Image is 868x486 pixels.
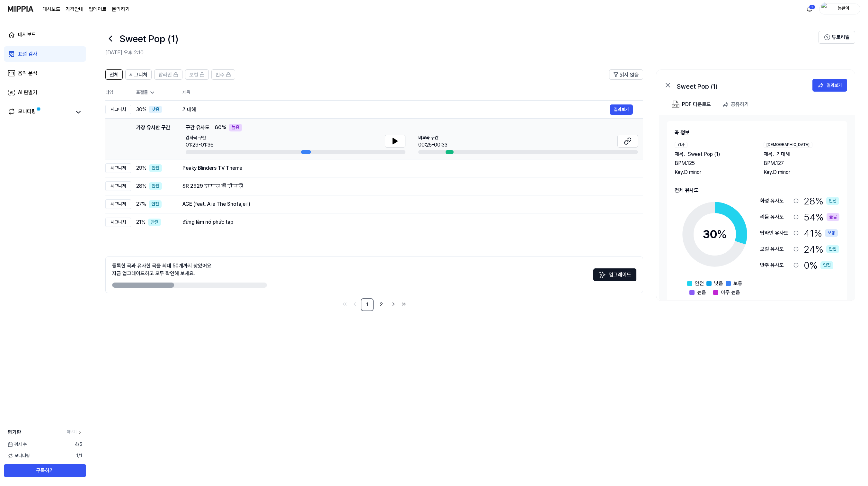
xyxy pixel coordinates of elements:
span: Sweet Pop (1) [687,150,720,158]
button: 읽지 않음 [609,69,643,80]
div: 1 [809,4,815,10]
button: 업그레이드 [593,268,636,281]
div: 검사 [675,142,687,148]
span: 60 % [215,124,226,131]
span: 21 % [136,218,146,226]
span: 아주 높음 [721,289,740,296]
a: 더보기 [67,429,82,435]
img: profile [821,3,829,15]
span: % [717,227,727,241]
div: BPM. 125 [675,159,751,167]
h2: 곡 정보 [675,129,839,137]
a: 대시보드 [42,5,60,13]
div: Key. D minor [675,168,751,176]
img: 알림 [806,5,813,13]
div: 시그니처 [105,105,131,114]
div: 30 [703,226,727,243]
div: 공유하기 [731,100,749,109]
div: 모니터링 [18,108,36,117]
div: 안전 [826,197,839,205]
a: 가격안내 [66,5,84,13]
div: 높음 [827,213,839,221]
div: 안전 [826,245,839,253]
span: 탑라인 [158,71,172,79]
span: 높음 [697,289,706,296]
h1: Sweet Pop (1) [120,32,178,45]
div: 표절률 [136,89,172,96]
span: 검사곡 구간 [186,135,214,141]
a: 곡 정보검사제목.Sweet Pop (1)BPM.125Key.D minor[DEMOGRAPHIC_DATA]제목.기대해BPM.127Key.D minor전체 유사도30%안전낮음보통... [659,115,855,300]
span: 1 / 1 [76,453,82,459]
th: 제목 [182,85,643,100]
div: 54 % [804,210,839,224]
div: [DEMOGRAPHIC_DATA] [764,142,812,148]
button: 반주 [211,69,235,80]
span: 29 % [136,164,146,172]
div: 결과보기 [827,82,842,89]
div: 안전 [149,200,162,208]
button: 시그니처 [125,69,152,80]
button: profile봉글이 [819,4,860,14]
div: 보통 [825,229,838,237]
a: Go to last page [399,300,408,309]
div: PDF 다운로드 [682,100,711,109]
span: 27 % [136,200,146,208]
button: PDF 다운로드 [670,98,712,111]
div: 보컬 유사도 [760,245,791,253]
a: Go to first page [340,300,349,309]
a: 대시보드 [4,27,86,42]
div: 시그니처 [105,181,131,191]
div: 가장 유사한 구간 [136,124,170,154]
div: 높음 [229,124,242,131]
a: Sparkles업그레이드 [593,274,636,280]
span: 안전 [695,280,704,287]
th: 타입 [105,85,131,101]
img: PDF Download [672,101,679,108]
span: 4 / 5 [75,441,82,448]
a: 1 [361,298,374,311]
span: 검사 수 [8,441,27,448]
div: 표절 검사 [18,50,37,58]
div: 안전 [149,182,162,190]
h2: [DATE] 오후 2:10 [105,49,819,57]
div: AGE (feat. Aile The Shota,eill) [182,200,633,208]
button: 튜토리얼 [819,31,855,44]
div: 시그니처 [105,163,131,173]
h2: 전체 유사도 [675,186,839,194]
div: đừng làm nó phức tạp [182,218,633,226]
img: Sparkles [598,271,606,279]
button: 결과보기 [812,79,847,92]
span: 평가판 [8,428,21,436]
span: 기대해 [776,150,790,158]
div: 시그니처 [105,218,131,227]
div: 화성 유사도 [760,197,791,205]
span: 제목 . [764,150,774,158]
div: 등록한 곡과 유사한 곡을 최대 50개까지 찾았어요. 지금 업그레이드하고 모두 확인해 보세요. [112,262,213,277]
div: AI 판별기 [18,89,37,96]
span: 28 % [136,182,146,190]
div: SR 2929 झगड़ा की झोपड़ी [182,182,633,190]
a: Go to previous page [350,300,359,309]
button: 탑라인 [154,69,182,80]
span: 읽지 않음 [620,71,639,79]
span: 반주 [216,71,225,79]
a: 음악 분석 [4,66,86,81]
a: 2 [375,298,388,311]
span: 보컬 [189,71,198,79]
div: 0 % [804,258,833,272]
div: 41 % [804,226,838,240]
div: 01:29-01:36 [186,141,214,149]
span: 모니터링 [8,453,30,459]
div: 음악 분석 [18,69,37,77]
div: Sweet Pop (1) [677,81,805,89]
a: 표절 검사 [4,46,86,62]
span: 보통 [733,280,742,287]
div: 낮음 [149,106,162,113]
div: 탑라인 유사도 [760,229,791,237]
button: 구독하기 [4,464,86,477]
a: 문의하기 [112,5,130,13]
div: Key. D minor [764,168,840,176]
div: 안전 [820,261,833,269]
div: 봉글이 [831,5,856,12]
